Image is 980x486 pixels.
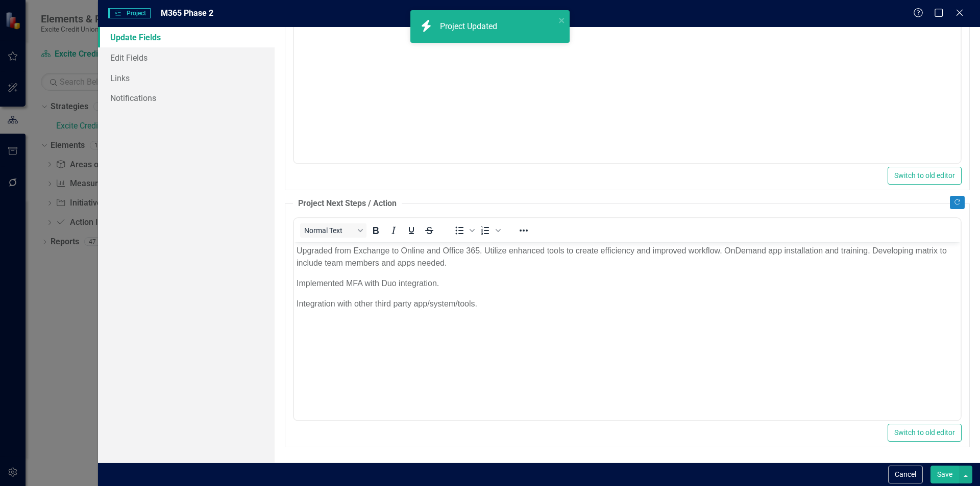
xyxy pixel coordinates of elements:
[403,223,420,238] button: Underline
[558,14,566,26] button: close
[515,223,532,238] button: Reveal or hide additional toolbar items
[367,223,384,238] button: Bold
[98,68,275,88] a: Links
[451,223,476,238] div: Bullet list
[161,8,213,18] span: M365 Phase 2
[98,88,275,108] a: Notifications
[930,466,959,483] button: Save
[293,198,402,210] legend: Project Next Steps / Action
[477,223,502,238] div: Numbered list
[98,27,275,47] a: Update Fields
[421,223,438,238] button: Strikethrough
[98,47,275,68] a: Edit Fields
[888,167,962,185] button: Switch to old editor
[108,8,151,18] span: Project
[440,21,500,33] div: Project Updated
[304,226,354,235] span: Normal Text
[300,223,366,238] button: Block Normal Text
[888,466,923,483] button: Cancel
[385,223,402,238] button: Italic
[294,242,961,420] iframe: Rich Text Area
[888,424,962,442] button: Switch to old editor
